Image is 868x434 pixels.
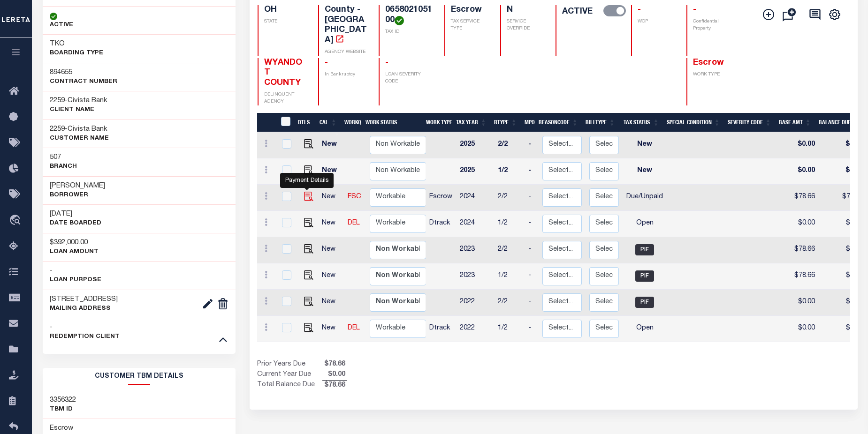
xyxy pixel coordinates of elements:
th: CAL: activate to sort column ascending [316,113,341,132]
p: REDEMPTION CLIENT [50,332,120,342]
td: New [318,132,344,158]
p: In Bankruptcy [325,71,367,78]
p: CLIENT Name [50,105,107,115]
h3: 507 [50,153,77,162]
span: WYANDOT COUNTY [264,59,302,87]
td: Due/Unpaid [623,185,667,211]
td: - [525,263,539,290]
span: Civista Bank [68,97,107,104]
td: $78.66 [779,185,819,211]
td: New [318,316,344,342]
p: Contract Number [50,77,117,87]
th: DTLS [294,113,316,132]
td: Dtrack [426,211,456,237]
td: 2024 [456,211,494,237]
td: 1/2 [494,211,525,237]
td: Escrow [426,185,456,211]
a: ESC [348,194,361,200]
a: DEL [348,325,360,331]
td: 2/2 [494,290,525,316]
p: Borrower [50,191,105,200]
td: $78.66 [779,263,819,290]
th: MPO [521,113,535,132]
p: LOAN AMOUNT [50,247,99,257]
td: 2/2 [494,237,525,263]
td: 1/2 [494,263,525,290]
h3: [PERSON_NAME] [50,181,105,191]
td: $0.00 [819,316,867,342]
td: 2023 [456,263,494,290]
h3: [DATE] [50,210,101,219]
p: TBM ID [50,405,76,414]
th: Severity Code: activate to sort column ascending [724,113,775,132]
th: Balance Due: activate to sort column ascending [815,113,863,132]
td: New [318,158,344,185]
p: STATE [264,18,307,25]
td: $0.00 [779,316,819,342]
th: Work Type [422,113,452,132]
p: BOARDING TYPE [50,49,103,58]
td: $0.00 [819,211,867,237]
th: Work Status [362,113,426,132]
p: WOP [638,18,676,25]
td: New [318,211,344,237]
span: PIF [635,297,654,308]
td: 2025 [456,158,494,185]
td: 1/2 [494,316,525,342]
td: Total Balance Due [257,380,322,390]
td: - [525,158,539,185]
td: - [525,290,539,316]
th: Base Amt: activate to sort column ascending [775,113,815,132]
p: TAX ID [385,29,433,36]
img: deletes.png [217,298,228,309]
p: LOAN SEVERITY CODE [385,71,433,85]
td: $0.00 [819,132,867,158]
th: ReasonCode: activate to sort column ascending [535,113,582,132]
td: 2023 [456,237,494,263]
td: - [525,211,539,237]
td: $0.00 [779,132,819,158]
td: New [318,237,344,263]
td: - [525,185,539,211]
p: TAX SERVICE TYPE [451,18,489,32]
td: $78.66 [819,185,867,211]
h4: N [507,5,545,15]
h4: Escrow [451,5,489,15]
th: RType: activate to sort column ascending [490,113,521,132]
h3: - [50,323,120,332]
td: $0.00 [819,263,867,290]
h3: - [50,96,107,105]
th: &nbsp; [275,113,294,132]
h3: Escrow [50,424,112,433]
p: Confidential Property [693,18,736,32]
th: &nbsp;&nbsp;&nbsp;&nbsp;&nbsp;&nbsp;&nbsp;&nbsp;&nbsp;&nbsp; [257,113,275,132]
span: $78.66 [322,359,347,370]
span: 2259 [50,97,65,104]
td: New [318,185,344,211]
p: SERVICE OVERRIDE [507,18,545,32]
td: New [318,263,344,290]
h3: - [50,125,109,134]
td: Prior Years Due [257,359,322,370]
h2: CUSTOMER TBM DETAILS [43,368,236,385]
p: WORK TYPE [693,71,736,78]
td: - [525,237,539,263]
h3: TKO [50,39,103,49]
h4: 065802105100 [385,5,433,25]
p: AGENCY WEBSITE [325,49,367,56]
td: - [525,316,539,342]
td: $0.00 [819,158,867,185]
h3: $392,000.00 [50,238,99,247]
span: PIF [635,270,654,282]
p: DELINQUENT AGENCY [264,91,307,105]
td: 2/2 [494,132,525,158]
th: BillType: activate to sort column ascending [582,113,619,132]
span: $78.66 [322,381,347,391]
th: Tax Year: activate to sort column ascending [452,113,490,132]
td: 1/2 [494,158,525,185]
td: 2022 [456,290,494,316]
th: WorkQ [341,113,362,132]
td: 2022 [456,316,494,342]
a: DEL [348,220,360,226]
span: PIF [635,244,654,255]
